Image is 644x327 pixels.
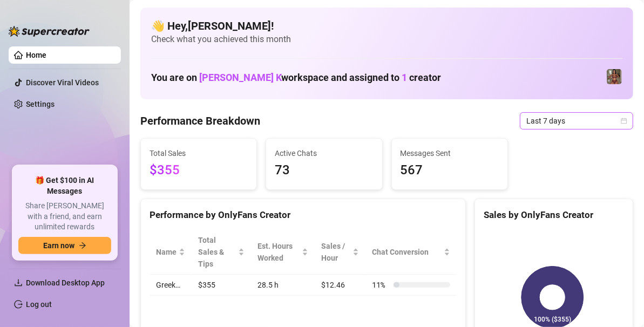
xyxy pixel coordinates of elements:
[526,113,627,129] span: Last 7 days
[315,230,365,275] th: Sales / Hour
[372,246,442,258] span: Chat Conversion
[321,240,350,264] span: Sales / Hour
[275,160,373,181] span: 73
[151,18,622,33] h4: 👋 Hey, [PERSON_NAME] !
[607,69,622,84] img: Greek
[151,72,441,84] h1: You are on workspace and assigned to creator
[26,300,52,309] a: Log out
[79,242,86,249] span: arrow-right
[43,241,74,250] span: Earn now
[156,246,177,258] span: Name
[18,175,111,196] span: 🎁 Get $100 in AI Messages
[275,147,373,159] span: Active Chats
[401,160,499,181] span: 567
[9,26,90,37] img: logo-BBDzfeDw.svg
[150,208,457,222] div: Performance by OnlyFans Creator
[621,118,627,124] span: calendar
[150,275,192,296] td: Greek…
[365,230,457,275] th: Chat Conversion
[372,279,389,291] span: 11 %
[484,208,624,222] div: Sales by OnlyFans Creator
[14,278,23,287] span: download
[26,78,99,87] a: Discover Viral Videos
[26,100,55,108] a: Settings
[402,72,407,83] span: 1
[26,51,46,59] a: Home
[401,147,499,159] span: Messages Sent
[150,230,192,275] th: Name
[150,147,248,159] span: Total Sales
[257,240,300,264] div: Est. Hours Worked
[315,275,365,296] td: $12.46
[140,113,260,128] h4: Performance Breakdown
[18,237,111,254] button: Earn nowarrow-right
[198,234,236,270] span: Total Sales & Tips
[150,160,248,181] span: $355
[251,275,315,296] td: 28.5 h
[192,230,251,275] th: Total Sales & Tips
[192,275,251,296] td: $355
[18,201,111,233] span: Share [PERSON_NAME] with a friend, and earn unlimited rewards
[26,278,105,287] span: Download Desktop App
[151,33,622,45] span: Check what you achieved this month
[199,72,281,83] span: [PERSON_NAME] K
